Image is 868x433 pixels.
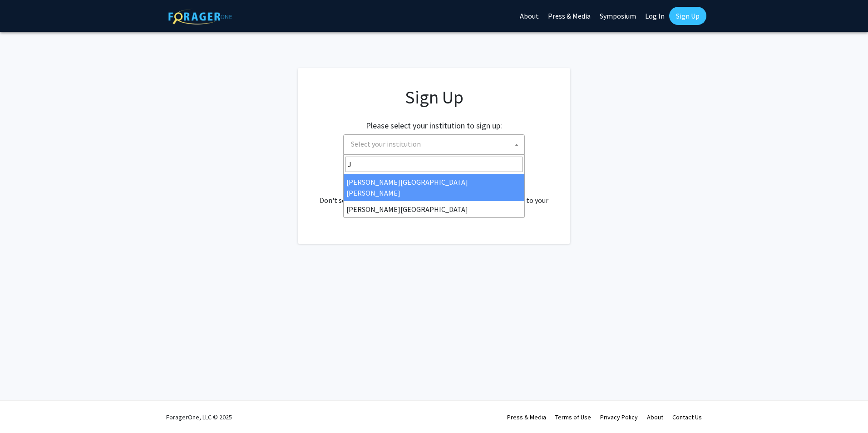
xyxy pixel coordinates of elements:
[351,139,421,148] span: Select your institution
[366,121,502,131] h2: Please select your institution to sign up:
[344,201,524,217] li: [PERSON_NAME][GEOGRAPHIC_DATA]
[600,413,638,421] a: Privacy Policy
[647,413,663,421] a: About
[347,135,524,153] span: Select your institution
[507,413,546,421] a: Press & Media
[168,9,232,25] img: ForagerOne Logo
[316,173,552,216] div: Already have an account? . Don't see your institution? about bringing ForagerOne to your institut...
[344,174,524,201] li: [PERSON_NAME][GEOGRAPHIC_DATA][PERSON_NAME]
[345,157,523,172] input: Search
[7,392,39,426] iframe: Chat
[669,7,706,25] a: Sign Up
[555,413,591,421] a: Terms of Use
[672,413,702,421] a: Contact Us
[343,134,525,155] span: Select your institution
[316,86,552,108] h1: Sign Up
[166,401,232,433] div: ForagerOne, LLC © 2025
